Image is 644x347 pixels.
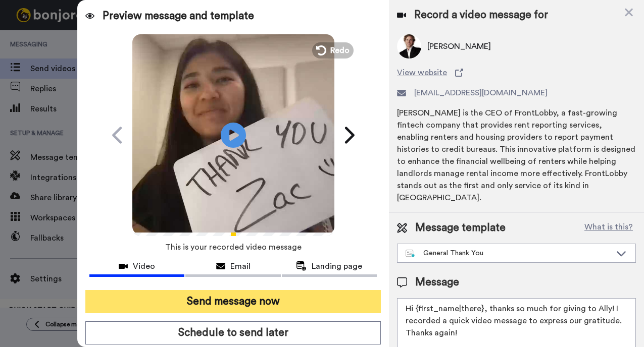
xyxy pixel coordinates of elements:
div: General Thank You [406,248,611,258]
button: What is this? [581,220,636,236]
span: Video [133,260,155,272]
button: Send message now [85,290,381,313]
span: View website [397,67,447,79]
img: nextgen-template.svg [406,250,415,258]
span: Message [415,275,459,290]
button: Schedule to send later [85,321,381,344]
span: Landing page [312,260,362,272]
span: Message template [415,220,506,236]
a: View website [397,67,636,79]
span: Email [230,260,251,272]
span: This is your recorded video message [165,236,302,258]
div: [PERSON_NAME] is the CEO of FrontLobby, a fast-growing fintech company that provides rent reporti... [397,107,636,204]
span: [EMAIL_ADDRESS][DOMAIN_NAME] [414,87,548,99]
